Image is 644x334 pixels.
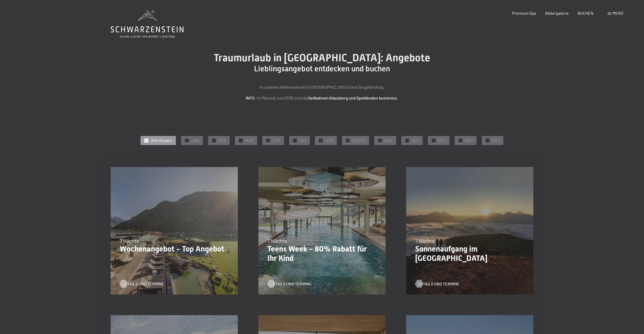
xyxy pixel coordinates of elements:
[267,139,269,142] span: ✓
[613,11,623,16] span: Menü
[270,281,312,287] span: Details und Termine
[213,139,215,142] span: ✓
[415,281,460,287] a: Details und Termine
[246,95,255,100] strong: INFO
[412,138,419,143] span: SEP
[186,139,188,142] span: ✓
[460,139,462,142] span: ✓
[320,139,322,142] span: ✓
[465,138,473,143] span: NOV
[267,281,312,287] a: Details und Termine
[267,244,377,263] p: Teens Week - 80% Rabatt für Ihr Kind
[299,138,306,143] span: MAI
[273,138,280,143] span: APR
[352,138,365,143] span: [DATE]
[240,139,242,142] span: ✓
[122,281,164,287] span: Details und Termine
[193,95,451,101] p: : Im Mai und Juni 2025 sind die .
[191,138,199,143] span: JAN
[120,238,139,244] span: 7 Nächte
[512,11,536,16] a: Premium Spa
[385,138,392,143] span: AUG
[120,244,229,254] p: Wochenangebot - Top Angebot
[145,139,148,142] span: ✓
[254,64,390,73] span: Lieblingsangebot entdecken und buchen
[406,139,408,142] span: ✓
[578,11,593,16] a: BUCHEN
[492,138,500,143] span: DEZ
[438,138,446,143] span: OKT
[347,139,349,142] span: ✓
[415,244,524,263] p: Sonnenaufgang im [GEOGRAPHIC_DATA]
[267,238,287,244] span: 7 Nächte
[151,138,172,143] span: Alle Monate
[193,84,451,90] p: In unserem Wellnesshotel in [GEOGRAPHIC_DATA] sind Sie goldrichtig.
[379,139,381,142] span: ✓
[487,139,489,142] span: ✓
[415,238,435,244] span: 7 Nächte
[325,138,333,143] span: JUN
[433,139,435,142] span: ✓
[545,11,569,16] a: Bildergalerie
[120,281,164,287] a: Details und Termine
[308,95,397,100] strong: Seilbahnen Klausberg und Speikboden kostenlos
[218,138,226,143] span: FEB
[245,138,253,143] span: MAR
[418,281,460,287] span: Details und Termine
[214,52,430,64] span: Traumurlaub in [GEOGRAPHIC_DATA]: Angebote
[294,139,296,142] span: ✓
